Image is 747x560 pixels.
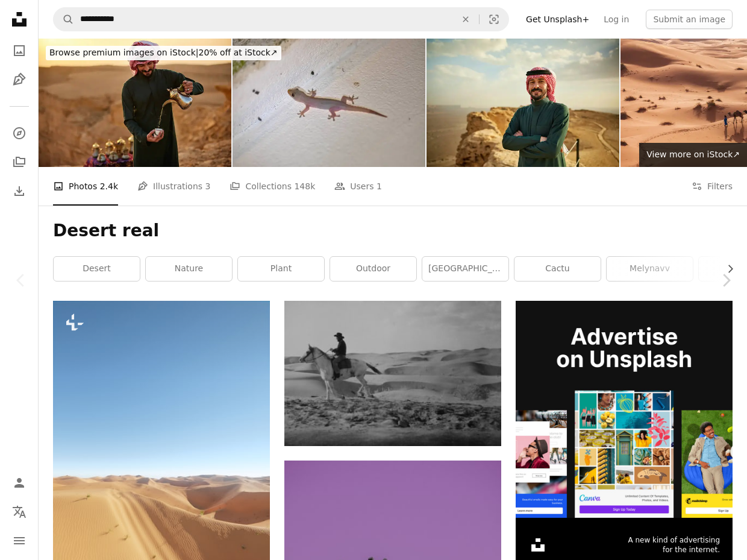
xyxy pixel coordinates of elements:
[427,39,619,167] img: Portrait of a happy young Saudi man at Edge of the World near Riyadh
[514,257,601,281] a: cactu
[53,220,733,242] h1: Desert real
[334,167,382,206] a: Users 1
[233,39,425,167] img: Macro photo of a gecko on a wall
[7,179,31,203] a: Download History
[7,150,31,174] a: Collections
[230,167,315,206] a: Collections 148k
[607,257,693,281] a: melynavv
[452,8,479,31] button: Clear
[7,500,31,524] button: Language
[480,8,508,31] button: Visual search
[516,301,733,518] img: file-1636576776643-80d394b7be57image
[39,39,289,68] a: Browse premium images on iStock|20% off at iStock↗
[705,222,747,338] a: Next
[205,180,211,193] span: 3
[284,368,501,379] a: man riding horse on desert
[49,48,198,57] span: Browse premium images on iStock |
[7,471,31,495] a: Log in / Sign up
[49,48,278,57] span: 20% off at iStock ↗
[528,535,548,555] img: file-1631306537910-2580a29a3cfcimage
[137,167,210,206] a: Illustrations 3
[377,180,382,193] span: 1
[7,39,31,63] a: Photos
[294,180,315,193] span: 148k
[284,301,501,445] img: man riding horse on desert
[39,39,231,167] img: Saudi man pouring traditional tea in cup at Edge of the World, Riyadh
[639,143,747,167] a: View more on iStock↗
[422,257,508,281] a: [GEOGRAPHIC_DATA]
[646,149,740,159] span: View more on iStock ↗
[519,10,596,29] a: Get Unsplash+
[330,257,416,281] a: outdoor
[54,8,74,31] button: Search Unsplash
[53,488,270,499] a: a desert landscape with sand dunes and a blue sky
[646,10,733,29] button: Submit an image
[628,535,720,556] span: A new kind of advertising for the internet.
[7,121,31,145] a: Explore
[146,257,232,281] a: nature
[692,167,733,206] button: Filters
[238,257,324,281] a: plant
[596,10,636,29] a: Log in
[7,529,31,553] button: Menu
[7,68,31,92] a: Illustrations
[53,7,509,31] form: Find visuals sitewide
[54,257,140,281] a: desert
